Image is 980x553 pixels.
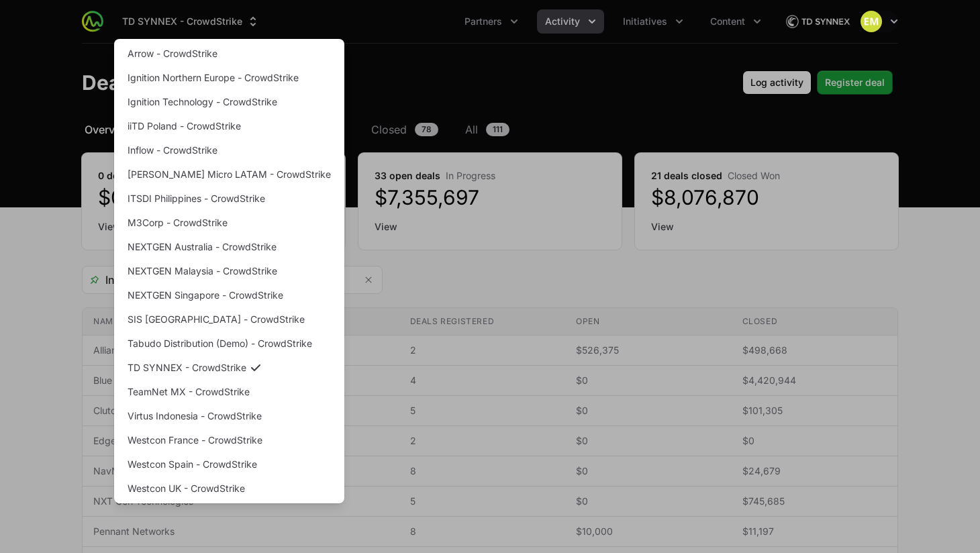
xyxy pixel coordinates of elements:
a: NEXTGEN Malaysia - CrowdStrike [117,259,342,283]
a: SIS [GEOGRAPHIC_DATA] - CrowdStrike [117,307,342,332]
a: [PERSON_NAME] Micro LATAM - CrowdStrike [117,162,342,187]
div: Supplier switch menu [114,9,268,34]
a: ITSDI Philippines - CrowdStrike [117,187,342,211]
a: Inflow - CrowdStrike [117,138,342,162]
button: Remove [355,266,382,293]
a: Ignition Northern Europe - CrowdStrike [117,66,342,90]
a: Tabudo Distribution (Demo) - CrowdStrike [117,332,342,356]
a: Westcon France - CrowdStrike [117,428,342,452]
a: NEXTGEN Singapore - CrowdStrike [117,283,342,307]
a: Westcon UK - CrowdStrike [117,476,342,501]
a: Westcon Spain - CrowdStrike [117,452,342,476]
img: Eric Mingus [861,11,882,32]
a: Ignition Technology - CrowdStrike [117,90,342,114]
a: NEXTGEN Australia - CrowdStrike [117,235,342,259]
a: Arrow - CrowdStrike [117,42,342,66]
a: Virtus Indonesia - CrowdStrike [117,404,342,428]
a: TD SYNNEX - CrowdStrike [117,356,342,380]
a: M3Corp - CrowdStrike [117,211,342,235]
a: TeamNet MX - CrowdStrike [117,380,342,404]
div: Main navigation [103,9,769,34]
a: iiTD Poland - CrowdStrike [117,114,342,138]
